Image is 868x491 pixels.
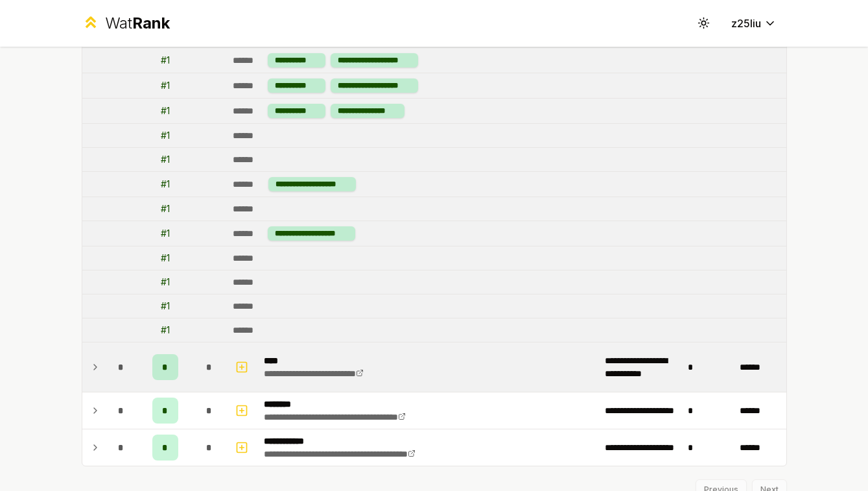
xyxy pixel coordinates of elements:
div: # 1 [161,153,170,166]
div: # 1 [161,324,170,337]
div: # 1 [161,252,170,265]
a: WatRank [82,13,170,34]
div: # 1 [161,178,170,191]
div: # 1 [161,276,170,289]
div: # 1 [161,202,170,215]
div: # 1 [161,300,170,313]
div: # 1 [161,227,170,240]
span: Rank [132,14,170,32]
span: z25liu [731,16,761,31]
div: # 1 [161,79,170,92]
div: Wat [105,13,170,34]
button: z25liu [721,12,787,35]
div: # 1 [161,129,170,142]
div: # 1 [161,104,170,117]
div: # 1 [161,54,170,67]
